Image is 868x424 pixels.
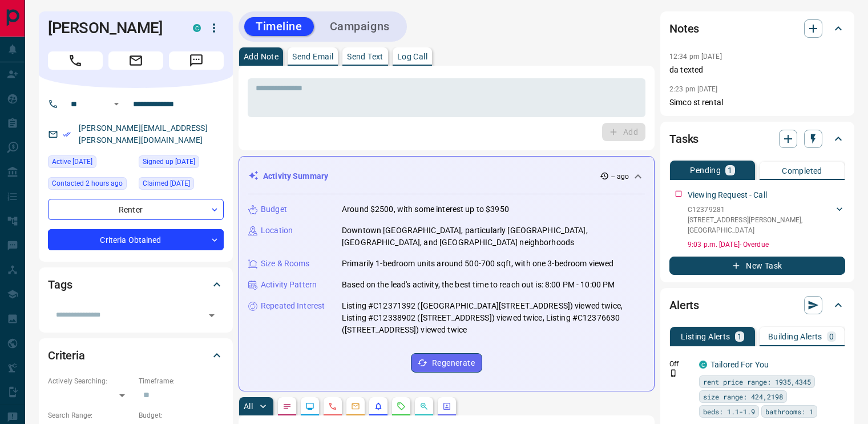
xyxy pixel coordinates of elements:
[48,19,176,37] h1: [PERSON_NAME]
[737,333,742,341] p: 1
[48,155,133,171] div: Tue Sep 09 2025
[244,17,314,36] button: Timeline
[411,353,482,373] button: Regenerate
[669,15,845,42] div: Notes
[699,361,707,369] div: condos.ca
[48,275,72,294] h2: Tags
[143,178,190,189] span: Claimed [DATE]
[342,225,645,249] p: Downtown [GEOGRAPHIC_DATA], particularly [GEOGRAPHIC_DATA], [GEOGRAPHIC_DATA], and [GEOGRAPHIC_DA...
[63,130,71,138] svg: Email Verified
[342,279,615,291] p: Based on the lead's activity, the best time to reach out is: 8:00 PM - 10:00 PM
[261,258,310,270] p: Size & Rooms
[765,406,813,417] span: bathrooms: 1
[688,202,845,238] div: C12379281[STREET_ADDRESS][PERSON_NAME],[GEOGRAPHIC_DATA]
[282,402,292,411] svg: Notes
[397,53,427,61] p: Log Call
[48,51,103,70] span: Call
[139,410,224,421] p: Budget:
[342,258,613,270] p: Primarily 1-bedroom units around 500-700 sqft, with one 3-bedroom viewed
[261,300,325,312] p: Repeated Interest
[669,369,677,377] svg: Push Notification Only
[351,402,360,411] svg: Emails
[263,170,328,182] p: Activity Summary
[48,346,85,365] h2: Criteria
[342,203,509,215] p: Around $2500, with some interest up to $3950
[669,64,845,76] p: da texted
[318,17,401,36] button: Campaigns
[829,333,834,341] p: 0
[108,51,163,70] span: Email
[728,166,732,174] p: 1
[681,333,730,341] p: Listing Alerts
[710,360,769,369] a: Tailored For You
[782,167,822,175] p: Completed
[669,130,699,148] h2: Tasks
[139,177,224,193] div: Sat Sep 06 2025
[248,166,645,187] div: Activity Summary-- ago
[139,155,224,171] div: Sat Sep 06 2025
[48,177,133,193] div: Fri Sep 12 2025
[442,402,451,411] svg: Agent Actions
[397,402,406,411] svg: Requests
[703,406,755,417] span: beds: 1.1-1.9
[244,402,253,410] p: All
[48,271,224,298] div: Tags
[79,123,208,145] a: [PERSON_NAME][EMAIL_ADDRESS][PERSON_NAME][DOMAIN_NAME]
[52,156,92,167] span: Active [DATE]
[169,51,224,70] span: Message
[374,402,383,411] svg: Listing Alerts
[204,307,220,323] button: Open
[261,203,287,215] p: Budget
[48,229,224,250] div: Criteria Obtained
[688,189,767,201] p: Viewing Request - Call
[703,376,811,387] span: rent price range: 1935,4345
[328,402,337,411] svg: Calls
[110,97,123,111] button: Open
[690,166,721,174] p: Pending
[261,279,317,291] p: Activity Pattern
[669,97,845,109] p: Simco st rental
[261,225,293,237] p: Location
[193,24,201,32] div: condos.ca
[688,205,834,215] p: C12379281
[48,376,133,386] p: Actively Searching:
[48,410,133,421] p: Search Range:
[419,402,429,411] svg: Opportunities
[768,333,822,341] p: Building Alerts
[48,199,224,220] div: Renter
[669,291,845,319] div: Alerts
[669,125,845,153] div: Tasks
[669,359,692,369] p: Off
[669,85,718,93] p: 2:23 pm [DATE]
[305,402,314,411] svg: Lead Browsing Activity
[669,257,845,275] button: New Task
[342,300,645,336] p: Listing #C12371392 ([GEOGRAPHIC_DATA][STREET_ADDRESS]) viewed twice, Listing #C12338902 ([STREET_...
[688,215,834,235] p: [STREET_ADDRESS][PERSON_NAME] , [GEOGRAPHIC_DATA]
[669,53,722,61] p: 12:34 pm [DATE]
[52,178,123,189] span: Contacted 2 hours ago
[688,239,845,250] p: 9:03 p.m. [DATE] - Overdue
[48,342,224,369] div: Criteria
[143,156,195,167] span: Signed up [DATE]
[669,296,699,314] h2: Alerts
[292,53,333,61] p: Send Email
[703,391,783,402] span: size range: 424,2198
[139,376,224,386] p: Timeframe:
[669,19,699,38] h2: Notes
[611,171,629,182] p: -- ago
[347,53,383,61] p: Send Text
[244,53,278,61] p: Add Note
